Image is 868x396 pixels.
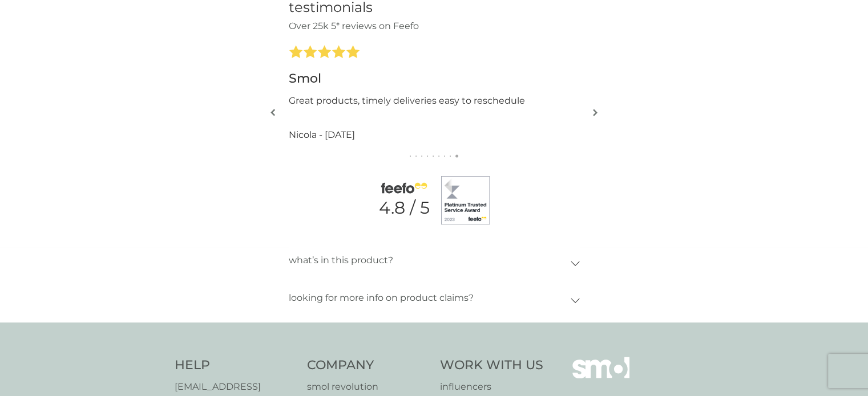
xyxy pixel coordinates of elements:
[379,198,430,218] p: 4.8 / 5
[289,70,321,88] h3: Smol
[289,247,393,273] p: what’s in this product?
[307,379,429,394] a: smol revolution
[440,379,543,394] a: influencers
[289,93,525,108] p: Great products, timely deliveries easy to reschedule
[593,108,597,117] img: right-arrow.svg
[289,19,580,34] p: Over 25k 5* reviews on Feefo
[175,357,296,374] h4: Help
[307,357,429,374] h4: Company
[289,285,474,311] p: looking for more info on product claims?
[440,357,543,374] h4: Work With Us
[572,357,629,395] img: smol
[441,176,490,224] img: feefo badge
[271,108,275,117] img: left-arrow.svg
[289,128,355,142] p: Nicola - [DATE]
[378,182,430,194] img: feefo logo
